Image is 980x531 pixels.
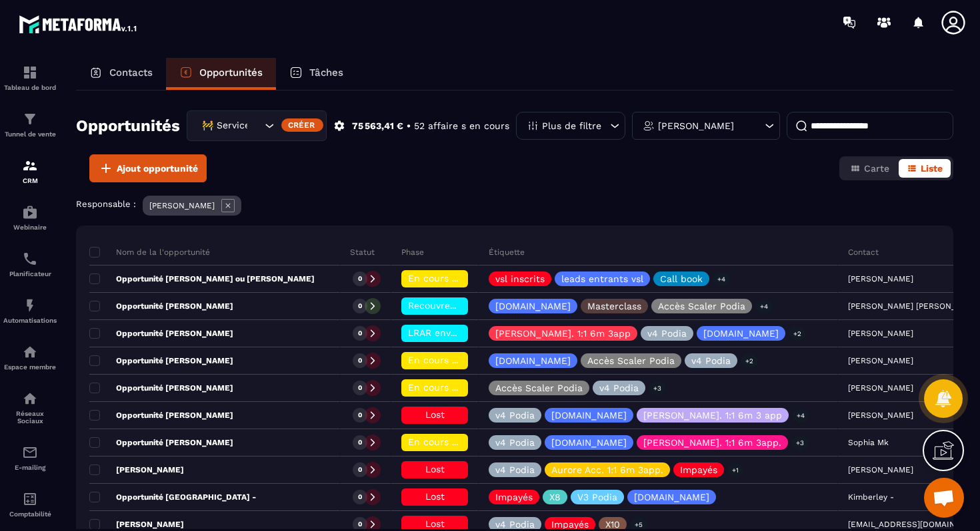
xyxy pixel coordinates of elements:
[3,317,57,324] p: Automatisations
[358,301,362,311] p: 0
[495,356,571,365] p: [DOMAIN_NAME]
[727,463,743,477] p: +1
[408,382,529,393] span: En cours de régularisation
[549,492,561,502] p: X8
[921,163,943,174] span: Liste
[358,274,362,283] p: 0
[407,120,411,132] p: •
[551,465,663,474] p: Aurore Acc. 1:1 6m 3app.
[577,492,617,502] p: V3 Podia
[587,356,675,365] p: Accès Scaler Podia
[408,327,471,338] span: LRAR envoyée
[842,159,897,178] button: Carte
[109,67,153,79] p: Contacts
[350,247,375,258] p: Statut
[542,121,601,130] p: Plus de filtre
[495,438,535,447] p: v4 Podia
[166,58,276,90] a: Opportunités
[22,65,38,81] img: formation
[713,272,730,286] p: +4
[89,154,207,182] button: Ajout opportunité
[425,409,445,420] span: Lost
[741,354,758,368] p: +2
[22,491,38,507] img: accountant
[924,478,964,518] a: Ouvrir le chat
[22,111,38,127] img: formation
[3,194,57,241] a: automationsautomationsWebinaire
[3,363,57,371] p: Espace membre
[19,12,139,36] img: logo
[248,118,261,133] input: Search for option
[551,438,627,447] p: [DOMAIN_NAME]
[358,411,362,420] p: 0
[358,329,362,338] p: 0
[117,162,198,175] span: Ajout opportunité
[408,300,474,311] span: Recouvrement
[3,148,57,194] a: formationformationCRM
[587,301,641,311] p: Masterclass
[76,112,180,139] h2: Opportunités
[489,247,525,258] p: Étiquette
[3,55,57,101] a: formationformationTableau de bord
[199,118,248,133] span: 🚧 Service Client
[3,410,57,425] p: Réseaux Sociaux
[89,355,233,366] p: Opportunité [PERSON_NAME]
[605,520,620,529] p: X10
[3,130,57,138] p: Tunnel de vente
[22,297,38,313] img: automations
[22,158,38,174] img: formation
[358,438,362,447] p: 0
[358,520,362,529] p: 0
[76,58,166,90] a: Contacts
[22,344,38,360] img: automations
[89,437,233,448] p: Opportunité [PERSON_NAME]
[649,381,666,395] p: +3
[281,118,323,132] div: Créer
[755,299,773,313] p: +4
[309,67,343,79] p: Tâches
[3,101,57,148] a: formationformationTunnel de vente
[495,520,535,529] p: v4 Podia
[3,287,57,334] a: automationsautomationsAutomatisations
[658,301,745,311] p: Accès Scaler Podia
[703,329,779,338] p: [DOMAIN_NAME]
[495,301,571,311] p: [DOMAIN_NAME]
[358,383,362,393] p: 0
[495,274,545,283] p: vsl inscrits
[352,120,403,132] p: 75 563,41 €
[3,381,57,435] a: social-networksocial-networkRéseaux Sociaux
[792,409,809,423] p: +4
[643,411,782,420] p: [PERSON_NAME]. 1:1 6m 3 app
[3,84,57,91] p: Tableau de bord
[791,436,809,450] p: +3
[89,328,233,339] p: Opportunité [PERSON_NAME]
[22,204,38,220] img: automations
[358,492,362,502] p: 0
[647,329,687,338] p: v4 Podia
[358,465,362,474] p: 0
[3,510,57,518] p: Comptabilité
[658,121,734,130] p: [PERSON_NAME]
[187,110,327,141] div: Search for option
[408,355,529,365] span: En cours de régularisation
[789,327,806,341] p: +2
[22,251,38,267] img: scheduler
[848,247,879,258] p: Contact
[495,329,631,338] p: [PERSON_NAME]. 1:1 6m 3app
[3,270,57,277] p: Planificateur
[425,464,445,474] span: Lost
[425,491,445,502] span: Lost
[660,274,703,283] p: Call book
[358,356,362,365] p: 0
[76,199,136,209] p: Responsable :
[3,435,57,481] a: emailemailE-mailing
[89,492,256,502] p: Opportunité [GEOGRAPHIC_DATA] -
[3,224,57,231] p: Webinaire
[22,391,38,407] img: social-network
[89,519,184,530] p: [PERSON_NAME]
[864,163,889,174] span: Carte
[89,247,210,258] p: Nom de la l'opportunité
[561,274,643,283] p: leads entrants vsl
[408,437,529,447] span: En cours de régularisation
[3,464,57,471] p: E-mailing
